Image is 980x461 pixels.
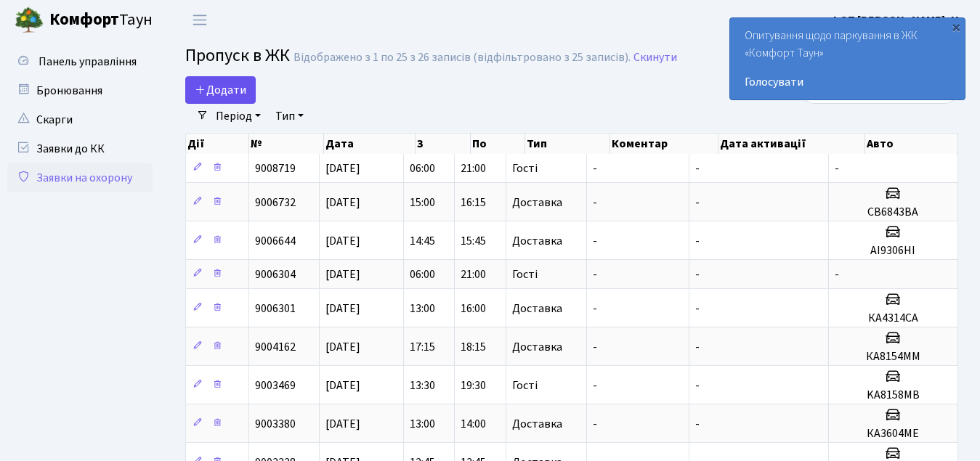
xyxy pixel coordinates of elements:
[410,378,435,393] span: 13:30
[610,134,719,154] th: Коментар
[255,339,296,355] span: 9004162
[325,160,360,176] span: [DATE]
[195,82,246,98] span: Додати
[949,20,963,34] div: ×
[835,160,839,176] span: -
[461,266,486,282] span: 21:00
[512,418,562,430] span: Доставка
[325,378,360,393] span: [DATE]
[461,416,486,432] span: 14:00
[512,197,562,208] span: Доставка
[695,301,700,317] span: -
[249,134,324,154] th: №
[695,416,700,432] span: -
[410,416,435,432] span: 13:00
[324,134,416,154] th: Дата
[410,160,435,176] span: 06:00
[593,416,597,432] span: -
[835,427,952,441] h5: КА3604МЕ
[830,12,963,28] b: ФОП [PERSON_NAME]. Н.
[325,416,360,432] span: [DATE]
[835,205,952,219] h5: СВ6843ВА
[410,339,435,355] span: 17:15
[461,233,486,249] span: 15:45
[512,269,538,280] span: Гості
[186,134,249,154] th: Дії
[325,266,360,282] span: [DATE]
[695,266,700,282] span: -
[835,266,839,282] span: -
[695,195,700,211] span: -
[7,76,153,105] a: Бронювання
[461,195,486,211] span: 16:15
[830,12,963,29] a: ФОП [PERSON_NAME]. Н.
[182,8,218,32] button: Переключити навігацію
[325,339,360,355] span: [DATE]
[512,341,562,353] span: Доставка
[255,195,296,211] span: 9006732
[255,160,296,176] span: 9008719
[49,8,153,33] span: Таун
[410,266,435,282] span: 06:00
[730,18,965,99] div: Опитування щодо паркування в ЖК «Комфорт Таун»
[718,134,865,154] th: Дата активації
[512,163,538,174] span: Гості
[512,380,538,391] span: Гості
[695,233,700,249] span: -
[593,195,597,211] span: -
[512,303,562,314] span: Доставка
[745,73,950,91] a: Голосувати
[15,6,44,35] img: logo.png
[461,301,486,317] span: 16:00
[593,160,597,176] span: -
[835,311,952,325] h5: КА4314СА
[512,235,562,247] span: Доставка
[865,134,958,154] th: Авто
[695,160,700,176] span: -
[255,378,296,393] span: 9003469
[695,378,700,393] span: -
[835,350,952,364] h5: КА8154ММ
[461,378,486,393] span: 19:30
[7,47,153,76] a: Панель управління
[835,388,952,402] h5: KA8158MB
[325,301,360,317] span: [DATE]
[416,134,470,154] th: З
[325,195,360,211] span: [DATE]
[695,339,700,355] span: -
[255,233,296,249] span: 9006644
[210,104,267,128] a: Період
[593,266,597,282] span: -
[461,339,486,355] span: 18:15
[410,301,435,317] span: 13:00
[593,233,597,249] span: -
[7,163,153,192] a: Заявки на охорону
[7,105,153,134] a: Скарги
[633,51,677,65] a: Скинути
[293,51,631,65] div: Відображено з 1 по 25 з 26 записів (відфільтровано з 25 записів).
[410,195,435,211] span: 15:00
[461,160,486,176] span: 21:00
[593,339,597,355] span: -
[270,104,309,128] a: Тип
[185,76,256,104] a: Додати
[410,233,435,249] span: 14:45
[255,416,296,432] span: 9003380
[255,301,296,317] span: 9006301
[593,378,597,393] span: -
[185,43,290,68] span: Пропуск в ЖК
[7,134,153,163] a: Заявки до КК
[49,8,119,31] b: Комфорт
[835,244,952,258] h5: АІ9306НІ
[325,233,360,249] span: [DATE]
[525,134,610,154] th: Тип
[471,134,525,154] th: По
[255,266,296,282] span: 9006304
[593,301,597,317] span: -
[39,54,137,70] span: Панель управління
